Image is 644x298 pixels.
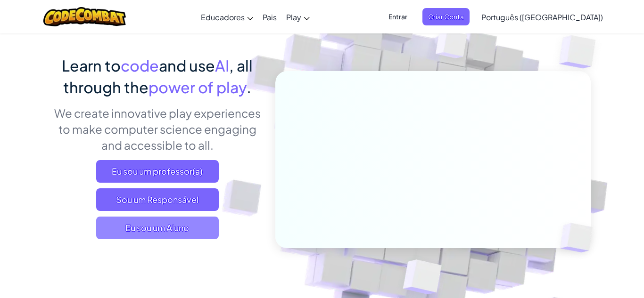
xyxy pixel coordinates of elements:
span: Play [286,12,301,22]
span: AI [215,56,229,75]
img: Overlap cubes [545,203,615,272]
span: Educadores [201,12,245,22]
img: Overlap cubes [418,12,486,82]
img: CodeCombat logo [43,7,126,26]
button: Criar Conta [422,8,470,25]
span: . [247,78,251,97]
p: We create innovative play experiences to make computer science engaging and accessible to all. [53,105,261,153]
a: Sou um Responsável [96,188,219,211]
a: Eu sou um professor(a) [96,160,219,183]
span: and use [159,56,215,75]
span: code [121,56,159,75]
button: Eu sou um Aluno [96,217,219,239]
a: Educadores [196,4,258,30]
span: Português ([GEOGRAPHIC_DATA]) [481,12,603,22]
img: Overlap cubes [540,12,622,92]
span: power of play [149,78,247,97]
a: Play [281,4,314,30]
span: Learn to [62,56,121,75]
a: Português ([GEOGRAPHIC_DATA]) [477,4,608,30]
button: Entrar [383,8,413,25]
a: Pais [258,4,281,30]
